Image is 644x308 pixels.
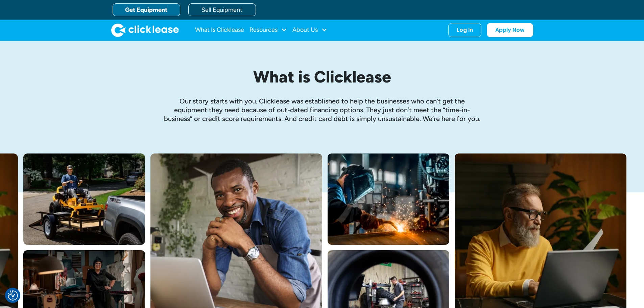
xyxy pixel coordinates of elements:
img: Clicklease logo [111,23,179,37]
a: Get Equipment [113,3,180,16]
img: Revisit consent button [8,290,18,301]
a: home [111,23,179,37]
img: A welder in a large mask working on a large pipe [328,153,449,245]
img: Man with hat and blue shirt driving a yellow lawn mower onto a trailer [23,153,145,245]
div: Resources [249,23,287,37]
div: Log In [457,27,473,33]
button: Consent Preferences [8,290,18,301]
h1: What is Clicklease [163,68,481,86]
a: What Is Clicklease [195,23,244,37]
a: Sell Equipment [188,3,256,16]
p: Our story starts with you. Clicklease was established to help the businesses who can’t get the eq... [163,97,481,123]
a: Apply Now [487,23,533,37]
div: About Us [292,23,327,37]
